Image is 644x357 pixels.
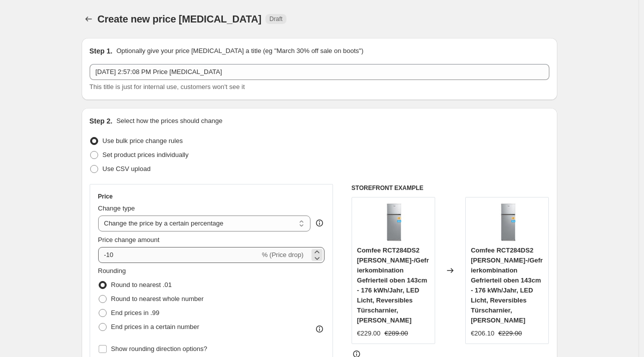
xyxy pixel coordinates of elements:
div: help [314,218,325,228]
h6: STOREFRONT EXAMPLE [352,184,549,192]
span: Show rounding direction options? [111,345,207,352]
span: Create new price [MEDICAL_DATA] [98,13,262,24]
span: End prices in .99 [111,309,160,316]
span: % (Price drop) [262,251,303,258]
span: Round to nearest .01 [111,281,172,288]
span: Draft [269,15,282,23]
h2: Step 2. [90,116,113,126]
span: Rounding [98,267,126,274]
div: €229.00 [357,328,381,338]
strike: €229.00 [498,328,522,338]
span: Round to nearest whole number [111,295,204,302]
span: Use CSV upload [103,165,151,172]
span: This title is just for internal use, customers won't see it [90,83,245,90]
input: 30% off holiday sale [90,64,549,80]
strike: €289.00 [385,328,408,338]
span: Change type [98,204,135,212]
div: €206.10 [471,328,494,338]
h2: Step 1. [90,46,113,56]
span: Price change amount [98,236,160,243]
input: -15 [98,247,260,263]
span: Comfee RCT284DS2 [PERSON_NAME]-/Gefrierkombination Gefrierteil oben 143cm - 176 kWh/Jahr, LED Lic... [471,246,543,324]
span: Set product prices individually [103,151,189,158]
img: 71RRA-HTkiL_80x.jpg [487,202,527,242]
button: Price change jobs [82,12,96,26]
img: 71RRA-HTkiL_80x.jpg [373,202,413,242]
span: End prices in a certain number [111,323,199,330]
span: Comfee RCT284DS2 [PERSON_NAME]-/Gefrierkombination Gefrierteil oben 143cm - 176 kWh/Jahr, LED Lic... [357,246,429,324]
span: Use bulk price change rules [103,137,183,144]
h3: Price [98,192,113,200]
p: Optionally give your price [MEDICAL_DATA] a title (eg "March 30% off sale on boots") [116,46,363,56]
p: Select how the prices should change [116,116,222,126]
